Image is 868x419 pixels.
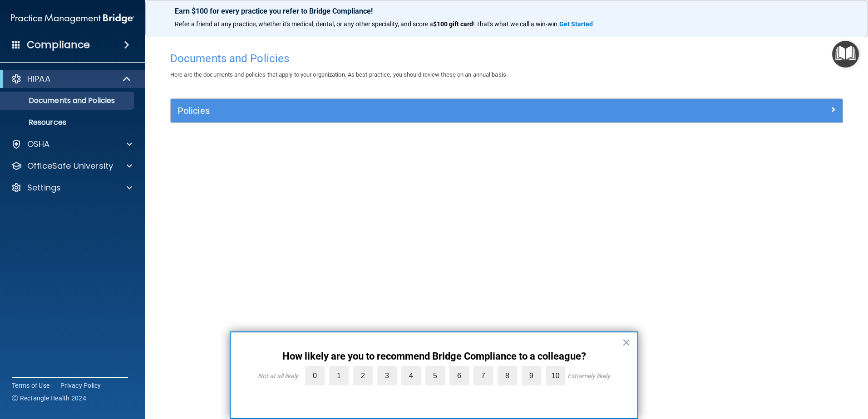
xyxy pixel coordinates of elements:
[170,71,508,78] span: Here are the documents and policies that apply to your organization. As best practice, you should...
[27,39,90,51] h4: Compliance
[175,20,433,28] span: Refer a friend at any practice, whether it's medical, dental, or any other speciality, and score a
[546,366,565,385] label: 10
[60,381,101,390] a: Privacy Policy
[353,366,373,385] label: 2
[832,41,859,68] button: Open Resource Center
[6,96,130,105] p: Documents and Policies
[27,182,61,193] p: Settings
[401,366,421,385] label: 4
[12,394,86,403] span: Ⓒ Rectangle Health 2024
[27,161,113,171] p: OfficeSafe University
[622,335,631,350] button: Close
[433,20,473,28] strong: $100 gift card
[329,366,349,385] label: 1
[522,366,541,385] label: 9
[473,20,559,28] span: ! That's what we call a win-win.
[170,53,843,64] h4: Documents and Policies
[425,366,445,385] label: 5
[12,381,49,390] a: Terms of Use
[258,372,298,380] div: Not at all likely
[249,351,619,362] p: How likely are you to recommend Bridge Compliance to a colleague?
[567,372,610,380] div: Extremely likely
[11,10,134,28] img: PMB logo
[377,366,397,385] label: 3
[6,118,130,127] p: Resources
[175,7,838,15] p: Earn $100 for every practice you refer to Bridge Compliance!
[178,106,668,116] h5: Policies
[498,366,517,385] label: 8
[305,366,325,385] label: 0
[449,366,469,385] label: 6
[27,73,50,84] p: HIPAA
[559,20,593,28] strong: Get Started
[473,366,493,385] label: 7
[27,139,50,150] p: OSHA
